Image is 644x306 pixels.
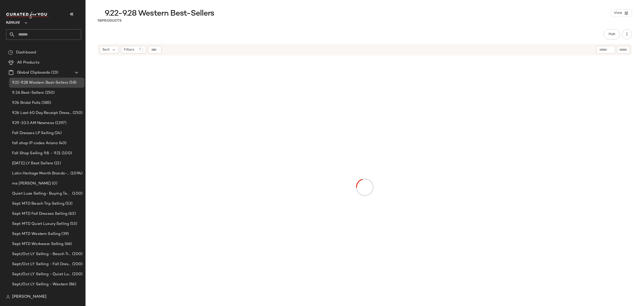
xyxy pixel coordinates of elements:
[614,11,622,15] span: View
[12,271,71,277] span: Sept/Oct LY Selling - Quiet Luxe
[68,282,76,287] span: (86)
[51,181,57,187] span: (0)
[98,18,122,23] div: Products
[58,140,67,146] span: (40)
[16,50,36,55] span: Dashboard
[12,130,54,136] span: Fall Dresses LP Selling
[12,171,69,176] span: Latin Heritage Month Brands- DO NOT DELETE
[611,9,632,17] button: View
[12,241,64,247] span: Sept MTD Workwear Selling
[71,251,83,257] span: (200)
[12,110,72,116] span: 9.26 Last 60 Day Receipt Dresses Selling
[72,110,83,116] span: (250)
[50,70,58,76] span: (23)
[12,201,64,207] span: Sept MTD Beach Trip Selling
[12,191,71,197] span: Quiet Luxe Selling- Buying Team
[12,282,68,287] span: Sept/Oct LY Selling - Western
[12,120,54,126] span: 9.29-10.3 AM Newness
[6,12,49,19] img: cfy_white_logo.C9jOOHJF.svg
[12,221,69,227] span: Sept MTD Quiet Luxury Selling
[12,80,68,86] span: 9.22-9.28 Western Best-Sellers
[98,19,102,23] span: 58
[12,140,58,146] span: fall shop lP codes Ariana
[12,181,51,187] span: ms [PERSON_NAME]
[60,231,69,237] span: (39)
[64,241,72,247] span: (66)
[105,9,214,19] span: 9.22-9.28 Western Best-Sellers
[71,271,83,277] span: (200)
[12,294,47,300] span: [PERSON_NAME]
[102,47,110,52] span: Sort
[69,171,83,176] span: (1094)
[12,211,67,217] span: Sept MTD Fall Dresses Selling
[41,100,51,106] span: (585)
[17,70,50,76] span: Global Clipboards
[12,292,71,297] span: Sept/Oct LY Selling - Workwear
[12,261,71,267] span: Sept/Oct LY Selling - Fall Dresses
[17,60,39,66] span: All Products
[12,100,41,106] span: 9.26 Bridal Pulls
[64,201,73,207] span: (53)
[12,161,53,166] span: [DATE] LY Best Sellers
[124,47,134,52] span: Filters
[71,261,83,267] span: (200)
[6,17,20,26] span: Revolve
[8,50,13,55] img: svg%3e
[69,221,77,227] span: (53)
[67,211,76,217] span: (63)
[6,295,10,299] img: svg%3e
[12,231,60,237] span: Sept MTD Western Selling
[53,161,61,166] span: (21)
[68,80,76,86] span: (58)
[44,90,55,96] span: (250)
[54,120,66,126] span: (1397)
[604,29,620,39] button: Hub
[61,150,72,156] span: (100)
[608,32,615,36] span: Hub
[54,130,62,136] span: (24)
[12,90,44,96] span: 9..26 Best-Sellers
[12,150,61,156] span: Fall Shop Selling 9.8. - 9.21
[71,292,82,297] span: (200)
[12,251,71,257] span: Sept/Oct LY Selling - Beach Trip
[71,191,83,197] span: (100)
